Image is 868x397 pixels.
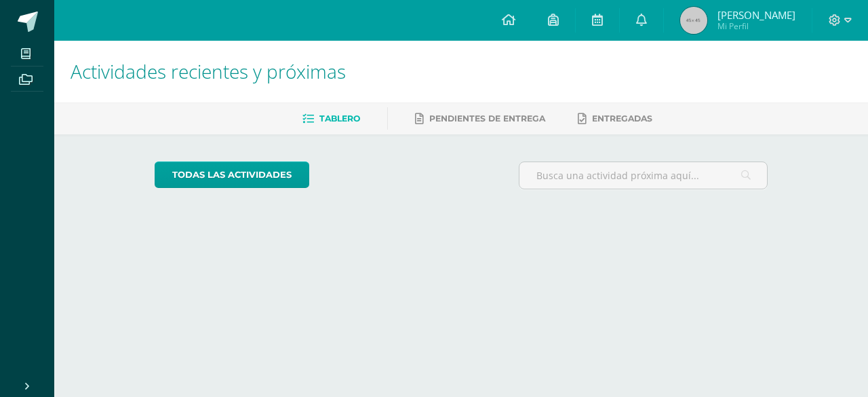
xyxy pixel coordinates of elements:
[415,108,545,130] a: Pendientes de entrega
[717,8,795,22] span: [PERSON_NAME]
[680,7,707,34] img: 45x45
[429,113,545,124] span: Pendientes de entrega
[578,108,652,130] a: Entregadas
[592,113,652,124] span: Entregadas
[71,58,346,84] span: Actividades recientes y próximas
[319,113,360,124] span: Tablero
[717,20,795,32] span: Mi Perfil
[519,162,768,189] input: Busca una actividad próxima aquí...
[155,162,309,188] a: todas las Actividades
[302,108,360,130] a: Tablero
